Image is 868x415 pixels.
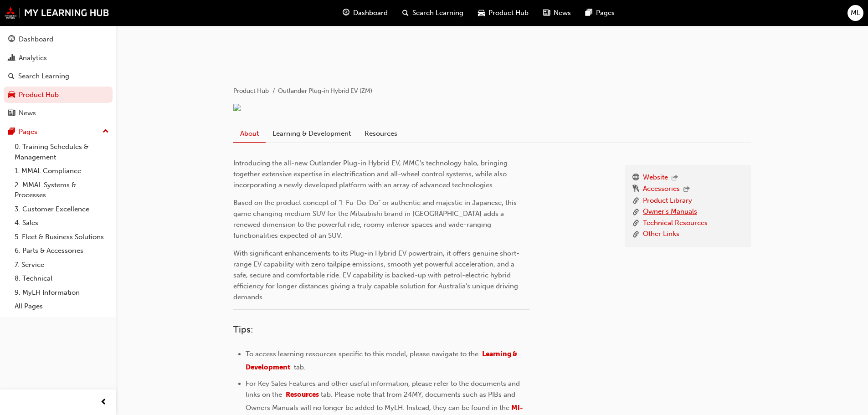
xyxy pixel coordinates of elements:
a: About [233,125,266,143]
button: Pages [4,123,113,140]
a: 9. MyLH Information [11,286,113,300]
a: Resources [358,125,404,142]
span: link-icon [632,218,639,229]
a: 8. Technical [11,272,113,286]
span: pages-icon [586,7,592,19]
a: car-iconProduct Hub [471,4,536,22]
a: Dashboard [4,31,113,48]
a: 4. Sales [11,216,113,230]
a: 3. Customer Excellence [11,202,113,216]
span: link-icon [632,195,639,207]
div: News [19,108,36,118]
span: Dashboard [353,8,388,18]
span: news-icon [8,109,15,118]
a: Product Library [643,195,692,207]
span: Tips: [233,324,253,335]
span: link-icon [632,229,639,240]
span: With significant enhancements to its Plug-in Hybrid EV powertrain, it offers genuine short-range ... [233,249,520,301]
a: guage-iconDashboard [335,4,395,22]
a: 5. Fleet & Business Solutions [11,230,113,244]
a: pages-iconPages [578,4,622,22]
span: Pages [596,8,615,18]
span: ML [851,8,860,18]
a: Other Links [643,229,679,240]
span: keys-icon [632,184,639,195]
span: News [554,8,571,18]
span: outbound-icon [683,186,690,194]
a: Website [643,172,668,184]
span: outbound-icon [672,174,678,182]
span: search-icon [8,72,15,81]
span: Search Learning [412,8,463,18]
a: Resources [284,390,319,399]
a: News [4,105,113,122]
a: Product Hub [4,87,113,103]
span: tab. Please note that from 24MY, documents such as PIBs and Owners Manuals will no longer be adde... [246,390,517,412]
span: link-icon [632,206,639,218]
a: Accessories [643,184,680,195]
span: car-icon [8,91,15,99]
span: For Key Sales Features and other useful information, please refer to the documents and links on the [246,379,522,399]
a: news-iconNews [536,4,578,22]
a: Search Learning [4,68,113,85]
a: Owner's Manuals [643,206,697,218]
span: up-icon [103,126,109,138]
span: guage-icon [343,7,349,19]
span: search-icon [402,7,409,19]
div: Pages [19,127,37,137]
span: news-icon [543,7,550,19]
a: Learning & Development [266,125,358,142]
a: Learning & Development [246,350,519,371]
a: Analytics [4,50,113,67]
div: Dashboard [19,34,53,45]
a: 2. MMAL Systems & Processes [11,178,113,202]
a: Product Hub [233,87,269,95]
button: DashboardAnalyticsSearch LearningProduct HubNews [4,29,113,123]
span: www-icon [632,172,639,184]
button: ML [847,5,863,21]
span: pages-icon [8,128,15,136]
a: search-iconSearch Learning [395,4,471,22]
span: car-icon [478,7,485,19]
a: 0. Training Schedules & Management [11,140,113,164]
img: 8ccfd17a-e56e-4f56-8479-a2c618eed6c0.png [233,104,241,111]
div: Analytics [19,53,47,63]
span: Based on the product concept of ”I-Fu-Do-Do” or authentic and majestic in Japanese, this game cha... [233,199,519,240]
span: Resources [286,390,319,399]
a: Technical Resources [643,218,708,229]
span: Introducing the all-new Outlander Plug-in Hybrid EV, MMC’s technology halo, bringing together ext... [233,159,509,189]
a: 7. Service [11,258,113,272]
img: mmal [5,7,109,19]
a: All Pages [11,299,113,313]
span: tab. [294,363,306,371]
span: Product Hub [488,8,529,18]
span: guage-icon [8,36,15,44]
a: 6. Parts & Accessories [11,244,113,258]
a: 1. MMAL Compliance [11,164,113,178]
li: Outlander Plug-in Hybrid EV (ZM) [278,86,372,97]
span: To access learning resources specific to this model, please navigate to the [246,350,478,358]
span: prev-icon [100,397,107,408]
div: Search Learning [18,71,69,82]
span: chart-icon [8,54,15,62]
